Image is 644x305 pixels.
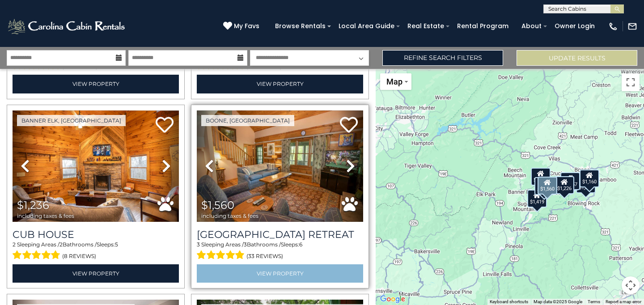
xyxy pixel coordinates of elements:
div: $1,560 [538,177,557,195]
img: thumbnail_163268585.jpeg [197,110,363,222]
a: Cub House [13,229,179,241]
a: Report a map error [606,299,641,304]
a: View Property [197,75,363,93]
span: 2 [13,241,16,248]
span: including taxes & fees [201,213,258,219]
div: $1,160 [580,169,599,187]
a: View Property [13,264,179,283]
div: $1,257 [560,172,580,190]
a: [GEOGRAPHIC_DATA] Retreat [197,229,363,241]
span: $1,236 [17,199,49,212]
div: $1,419 [527,190,547,208]
a: Add to favorites [156,116,174,135]
div: Sleeping Areas / Bathrooms / Sleeps: [13,241,179,262]
a: Add to favorites [340,116,358,135]
img: thumbnail_163279496.jpeg [13,110,179,222]
span: 5 [115,241,118,248]
div: $1,492 [534,177,554,195]
a: Owner Login [550,19,599,33]
a: Rental Program [453,19,513,33]
a: My Favs [223,21,262,31]
button: Change map style [380,73,411,90]
span: (33 reviews) [246,250,283,262]
img: Google [378,293,407,305]
a: Banner Elk, [GEOGRAPHIC_DATA] [17,115,126,126]
a: Real Estate [403,19,449,33]
a: View Property [13,75,179,93]
img: White-1-2.png [7,17,127,35]
button: Map camera controls [622,276,640,294]
span: including taxes & fees [17,213,74,219]
div: $1,226 [555,176,574,194]
a: Browse Rentals [271,19,330,33]
a: View Property [197,264,363,283]
span: 3 [244,241,247,248]
span: $1,560 [201,199,234,212]
a: About [517,19,546,33]
a: Boone, [GEOGRAPHIC_DATA] [201,115,294,126]
img: phone-regular-white.png [608,21,618,31]
div: $1,236 [531,168,551,186]
span: 3 [197,241,200,248]
span: (8 reviews) [62,250,96,262]
span: Map [386,77,402,86]
button: Update Results [517,50,637,66]
span: Map data ©2025 Google [534,299,582,304]
span: 2 [59,241,63,248]
a: Open this area in Google Maps (opens a new window) [378,293,407,305]
a: Terms [588,299,600,304]
div: Sleeping Areas / Bathrooms / Sleeps: [197,241,363,262]
img: mail-regular-white.png [627,21,637,31]
a: Local Area Guide [334,19,399,33]
span: 6 [299,241,302,248]
button: Toggle fullscreen view [622,73,640,91]
h3: Boulder Falls Retreat [197,229,363,241]
button: Keyboard shortcuts [490,299,528,305]
a: Refine Search Filters [382,50,503,66]
span: My Favs [234,21,259,31]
